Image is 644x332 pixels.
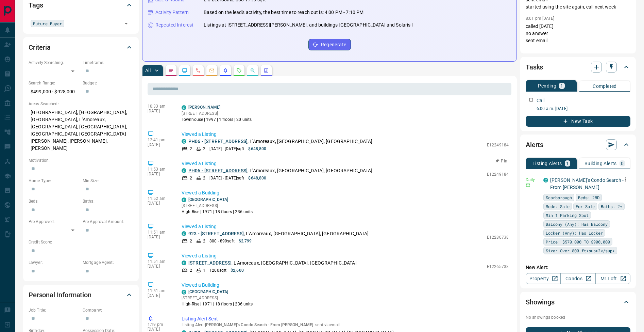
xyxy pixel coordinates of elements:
p: [DATE] [148,235,171,239]
p: 1 [560,83,563,88]
span: Future Buyer [33,20,62,27]
p: [DATE] - [DATE] sqft [209,146,244,152]
svg: Listing Alerts [223,68,228,73]
p: Budget: [83,80,133,86]
p: Pre-Approved: [29,219,79,225]
div: Alerts [526,137,630,153]
button: Open [121,19,131,28]
p: Townhouse | 1997 | 1 floors | 20 units [182,116,252,123]
p: Viewed a Listing [182,252,509,259]
svg: Lead Browsing Activity [182,68,187,73]
p: Min Size: [83,178,133,184]
h2: Tasks [526,62,543,73]
p: [DATE] [148,201,171,206]
p: 2 [203,146,205,152]
h2: Showings [526,297,555,307]
p: Company: [83,307,133,313]
div: condos.ca [182,197,186,202]
div: Tasks [526,59,630,75]
div: condos.ca [182,290,186,295]
p: 1:19 pm [148,322,171,327]
p: $648,800 [248,146,266,152]
p: Viewed a Listing [182,131,509,138]
p: Listing Alerts [532,161,562,166]
p: Areas Searched: [29,101,133,107]
p: Baths: [83,198,133,204]
span: Mode: Sale [546,203,570,210]
p: 2 [203,175,205,181]
span: Baths: 2+ [601,203,622,210]
p: Listings at [STREET_ADDRESS][PERSON_NAME], and buildings [GEOGRAPHIC_DATA] and Solaris Ⅰ [204,21,413,29]
a: Property [526,273,561,284]
p: Pending [538,83,556,88]
p: 1200 sqft [209,267,226,273]
p: 11:52 am [148,196,171,201]
p: 1 [566,161,569,166]
p: 12:41 pm [148,138,171,142]
p: [STREET_ADDRESS] [182,203,253,209]
p: [DATE] [148,293,171,298]
a: PH06 - [STREET_ADDRESS] [188,168,248,173]
p: [DATE] [148,172,171,176]
p: , L'Amoreaux, [GEOGRAPHIC_DATA], [GEOGRAPHIC_DATA] [188,230,369,237]
div: condos.ca [182,260,186,265]
p: New Alert: [526,264,630,271]
span: [PERSON_NAME]'s Condo Search - From [PERSON_NAME] [205,322,313,327]
p: Call [537,97,545,104]
a: [STREET_ADDRESS] [188,260,232,266]
p: E12265738 [487,264,509,270]
svg: Agent Actions [264,68,269,73]
a: Condos [560,273,595,284]
span: Price: $570,000 TO $900,000 [546,238,610,245]
p: Pre-Approval Amount: [83,219,133,225]
p: 2 [190,146,192,152]
p: , L'Amoreaux, [GEOGRAPHIC_DATA], [GEOGRAPHIC_DATA] [188,138,373,145]
p: Viewed a Building [182,189,509,196]
p: $2,600 [231,267,244,273]
p: 2 [203,238,205,244]
p: Viewed a Listing [182,223,509,230]
p: Timeframe: [83,60,133,66]
p: Building Alerts [584,161,617,166]
button: Pin [492,158,511,164]
div: Criteria [29,39,133,56]
span: For Sale [576,203,595,210]
div: condos.ca [543,178,548,183]
p: Completed [593,84,617,89]
p: Listing Alert : - sent via email [182,322,509,327]
svg: Email [526,183,530,188]
svg: Emails [209,68,215,73]
p: [DATE] - [DATE] sqft [209,175,244,181]
p: 1 [203,267,205,273]
a: [GEOGRAPHIC_DATA] [188,289,228,294]
a: PH06 - [STREET_ADDRESS] [188,139,248,144]
h2: Personal Information [29,289,91,300]
span: Scarborough [546,194,572,201]
span: Size: Over 800 ft<sup>2</sup> [546,247,615,254]
p: [DATE] [148,109,171,113]
a: [PERSON_NAME] [188,105,220,110]
button: New Task [526,116,630,127]
p: [STREET_ADDRESS] [182,110,252,116]
p: [DATE] [148,142,171,147]
p: 11:51 am [148,259,171,264]
p: High-Rise | 1971 | 18 floors | 236 units [182,209,253,215]
p: Job Title: [29,307,79,313]
a: [PERSON_NAME]'s Condo Search - From [PERSON_NAME] [550,177,624,190]
div: condos.ca [182,139,186,144]
div: condos.ca [182,168,186,173]
p: Listing Alert Sent [182,315,509,322]
span: Balcony (Any): Has Balcony [546,221,608,227]
p: $648,800 [248,175,266,181]
p: Home Type: [29,178,79,184]
a: Mr.Loft [595,273,630,284]
a: 923 - [STREET_ADDRESS] [188,231,244,236]
p: 11:51 am [148,288,171,293]
p: Viewed a Listing [182,160,509,167]
p: [GEOGRAPHIC_DATA], [GEOGRAPHIC_DATA], [GEOGRAPHIC_DATA], L'Amoreaux, [GEOGRAPHIC_DATA], [GEOGRAPH... [29,107,133,154]
span: Beds: 2BD [578,194,599,201]
p: Repeated Interest [155,21,193,29]
p: E12249184 [487,142,509,148]
svg: Opportunities [250,68,255,73]
p: Viewed a Building [182,282,509,289]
